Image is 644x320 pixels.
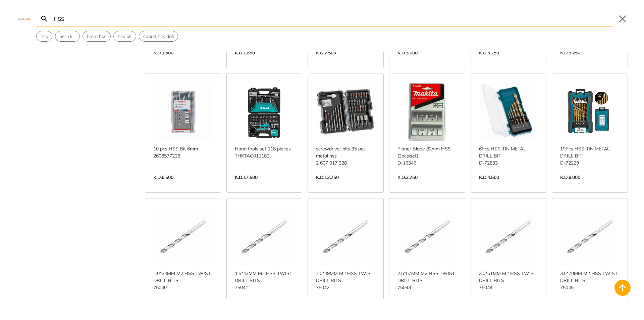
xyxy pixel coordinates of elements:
[55,31,80,42] div: Suggestion: hss drill
[87,33,106,40] span: 5mm hss
[37,31,52,41] button: Select suggestion: hss
[16,17,32,20] img: Close
[143,33,174,40] span: cobalt hss drill
[113,31,136,42] div: Suggestion: hss bit
[118,33,132,40] span: hss bit
[139,31,178,42] div: Suggestion: cobalt hss drill
[614,280,631,296] button: Back to top
[617,13,628,24] button: Close
[139,31,178,41] button: Select suggestion: cobalt hss drill
[617,282,628,293] svg: Back to top
[83,31,110,41] button: Select suggestion: 5mm hss
[55,31,79,41] button: Select suggestion: hss drill
[41,33,48,40] span: hss
[40,15,48,23] svg: Search
[59,33,75,40] span: hss drill
[83,31,111,42] div: Suggestion: 5mm hss
[114,31,136,41] button: Select suggestion: hss bit
[36,31,52,42] div: Suggestion: hss
[52,11,613,27] input: Search…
